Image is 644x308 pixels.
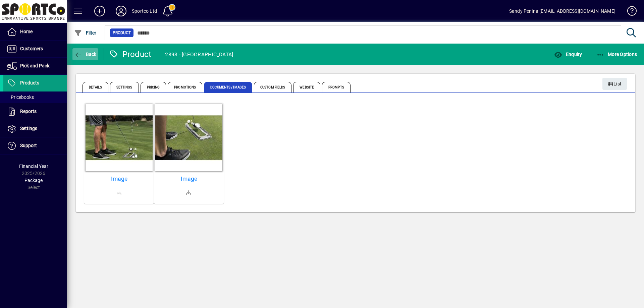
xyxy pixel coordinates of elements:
div: Sandy Penina [EMAIL_ADDRESS][DOMAIN_NAME] [509,6,615,16]
a: Reports [3,103,67,120]
span: Prompts [322,82,351,93]
span: Product [113,29,131,36]
span: Support [20,143,37,148]
span: Settings [20,126,37,131]
div: 2893 - [GEOGRAPHIC_DATA] [165,49,233,60]
a: Pick and Pack [3,58,67,74]
span: More Options [596,52,637,57]
button: Add [89,5,110,17]
span: Settings [110,82,139,93]
span: List [608,78,622,89]
a: Image [157,175,221,182]
span: Financial Year [19,164,48,169]
a: Knowledge Base [622,1,636,23]
a: Pricebooks [3,91,67,103]
span: Enquiry [554,52,582,57]
button: List [602,78,627,90]
span: Package [24,178,43,183]
span: Custom Fields [254,82,291,93]
button: Enquiry [552,48,584,60]
a: Home [3,23,67,40]
a: Image [87,175,151,182]
span: Pick and Pack [20,63,49,68]
app-page-header-button: Back [67,48,104,60]
span: Back [74,52,97,57]
span: Reports [20,109,37,114]
div: Sportco Ltd [132,6,157,16]
span: Pricebooks [7,95,34,100]
button: Profile [110,5,132,17]
a: Download [181,185,197,201]
button: More Options [595,48,639,60]
span: Customers [20,46,43,51]
div: Product [109,49,152,60]
a: Support [3,137,67,154]
span: Website [293,82,320,93]
span: Promotions [168,82,202,93]
button: Back [72,48,98,60]
span: Documents / Images [204,82,252,93]
span: Products [20,80,39,85]
a: Settings [3,120,67,137]
span: Filter [74,30,97,36]
span: Pricing [141,82,166,93]
a: Download [111,185,127,201]
span: Home [20,29,33,34]
button: Filter [72,27,98,39]
span: Details [83,82,108,93]
a: Customers [3,41,67,57]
